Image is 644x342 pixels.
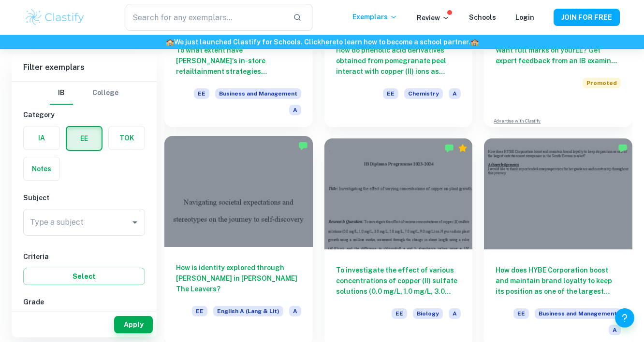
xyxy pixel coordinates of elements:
[383,88,398,99] span: EE
[2,37,642,47] h6: We just launched Clastify for Schools. Click to learn how to become a school partner.
[12,54,157,81] h6: Filter exemplars
[24,126,59,150] button: IA
[24,157,59,180] button: Notes
[289,306,301,316] span: A
[192,306,207,316] span: EE
[114,316,153,333] button: Apply
[469,14,496,21] a: Schools
[23,109,145,120] h6: Category
[215,88,301,99] span: Business and Management
[413,308,443,319] span: Biology
[618,143,628,153] img: Marked
[583,78,621,88] span: Promoted
[23,297,145,307] h6: Grade
[615,308,634,328] button: Help and Feedback
[496,265,621,297] h6: How does HYBE Corporation boost and maintain brand loyalty to keep its position as one of the lar...
[321,38,336,46] a: here
[50,82,73,105] button: IB
[554,9,620,26] button: JOIN FOR FREE
[470,38,479,46] span: 🏫
[535,308,621,319] span: Business and Management
[515,14,534,21] a: Login
[126,4,285,31] input: Search for any exemplars...
[449,88,461,99] span: A
[50,82,118,105] div: Filter type choice
[24,8,86,27] img: Clastify logo
[444,143,454,153] img: Marked
[23,251,145,262] h6: Criteria
[609,325,621,335] span: A
[458,143,468,153] div: Premium
[298,141,308,150] img: Marked
[494,118,541,124] a: Advertise with Clastify
[67,127,102,150] button: EE
[417,13,450,23] p: Review
[289,105,301,115] span: A
[92,82,118,105] button: College
[336,45,461,77] h6: How do phenolic acid derivatives obtained from pomegranate peel interact with copper (II) ions as...
[496,45,621,66] h6: Want full marks on your EE ? Get expert feedback from an IB examiner!
[449,308,461,319] span: A
[194,88,209,99] span: EE
[166,38,174,46] span: 🏫
[336,265,461,297] h6: To investigate the effect of various concentrations of copper (II) sulfate solutions (0.0 mg/L, 1...
[23,268,145,285] button: Select
[128,216,142,229] button: Open
[352,12,397,22] p: Exemplars
[176,45,301,77] h6: To what extent have [PERSON_NAME]'s in-store retailtainment strategies contributed to enhancing b...
[213,306,283,316] span: English A (Lang & Lit)
[23,192,145,203] h6: Subject
[109,126,145,150] button: TOK
[404,88,443,99] span: Chemistry
[513,308,529,319] span: EE
[392,308,407,319] span: EE
[176,262,301,294] h6: How is identity explored through [PERSON_NAME] in [PERSON_NAME] The Leavers?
